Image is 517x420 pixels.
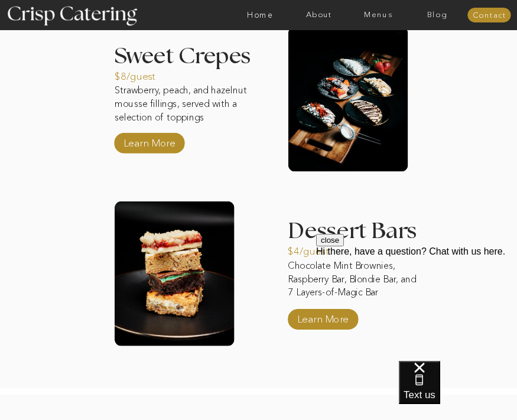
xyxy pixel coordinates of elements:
[115,62,172,87] a: $8/guest
[399,361,517,420] iframe: podium webchat widget bubble
[288,220,418,230] h3: Dessert Bars
[349,11,408,19] a: Menus
[115,45,273,67] h3: Sweet Crepes
[115,84,256,126] p: Strawberry, peach, and hazelnut mousse fillings, served with a selection of toppings
[316,234,517,376] iframe: podium webchat widget prompt
[294,305,352,330] a: Learn More
[230,11,290,19] a: Home
[121,129,178,154] a: Learn More
[408,11,467,19] a: Blog
[467,11,511,20] a: Contact
[290,11,349,19] a: About
[288,237,345,262] a: $4/guest
[288,259,418,301] p: Chocolate Mint Brownies, Raspberry Bar, Blondie Bar, and 7 Layers-of-Magic Bar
